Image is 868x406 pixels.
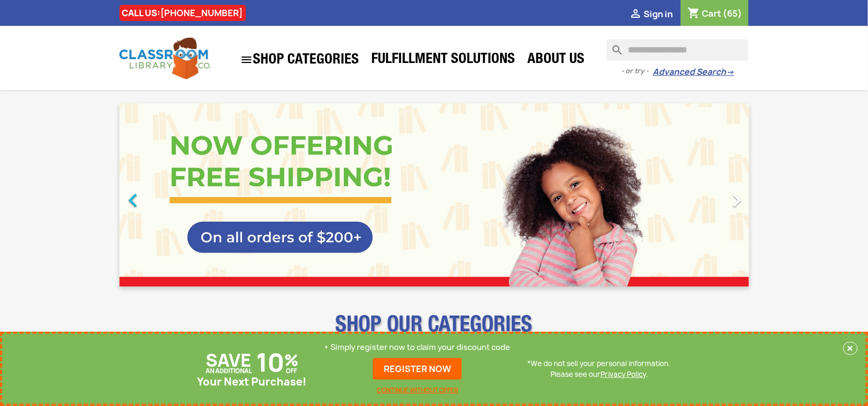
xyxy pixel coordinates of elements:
[702,8,721,19] span: Cart
[606,39,619,52] i: search
[724,187,751,214] i: 
[119,38,211,79] img: Classroom Library Company
[119,5,246,21] div: CALL US:
[119,321,749,340] p: SHOP OUR CATEGORIES
[235,48,365,72] a: SHOP CATEGORIES
[606,39,749,61] input: Search
[653,67,734,78] a: Advanced Search→
[726,67,734,78] span: →
[621,66,653,76] span: - or try -
[644,8,673,20] span: Sign in
[366,50,521,71] a: Fulfillment Solutions
[119,103,214,286] a: Previous
[629,8,642,21] i: 
[654,103,749,286] a: Next
[241,53,253,66] i: 
[161,7,243,19] a: [PHONE_NUMBER]
[120,187,147,214] i: 
[687,8,700,20] i: shopping_cart
[119,103,749,286] ul: Carousel container
[523,50,590,71] a: About Us
[723,8,742,19] span: (65)
[629,8,673,20] a:  Sign in
[687,8,742,19] a: Shopping cart link containing 65 product(s)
